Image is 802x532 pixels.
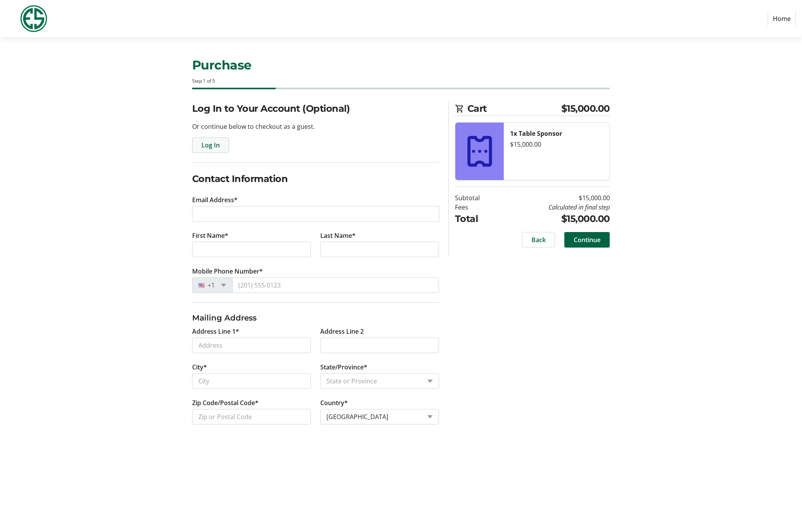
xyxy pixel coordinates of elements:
[192,122,439,131] p: Or continue below to checkout as a guest.
[192,172,439,186] h2: Contact Information
[192,373,311,389] input: City
[192,195,238,204] label: Email Address*
[768,11,796,26] a: Home
[320,362,367,372] label: State/Province*
[192,102,439,116] h2: Log In to Your Account (Optional)
[192,312,439,324] h3: Mailing Address
[455,193,500,203] td: Subtotal
[467,102,561,116] span: Cart
[455,212,500,226] td: Total
[561,102,610,116] span: $15,000.00
[192,267,263,276] label: Mobile Phone Number*
[192,409,311,425] input: Zip or Postal Code
[192,362,207,372] label: City*
[320,398,348,407] label: Country*
[320,327,364,336] label: Address Line 2
[455,203,500,212] td: Fees
[192,231,228,240] label: First Name*
[510,140,603,149] div: $15,000.00
[522,232,555,248] button: Back
[564,232,610,248] button: Continue
[500,212,610,226] td: $15,000.00
[192,56,610,75] h1: Purchase
[500,193,610,203] td: $15,000.00
[192,137,229,153] button: Log In
[574,235,601,244] span: Continue
[500,203,610,212] td: Calculated in final step
[320,231,356,240] label: Last Name*
[192,327,239,336] label: Address Line 1*
[192,338,311,353] input: Address
[192,398,259,407] label: Zip Code/Postal Code*
[510,129,562,138] strong: 1x Table Sponsor
[232,277,439,293] input: (201) 555-0123
[6,3,61,34] img: Evans Scholars Foundation's Logo
[201,140,220,150] span: Log In
[192,78,610,85] div: Step 1 of 5
[531,235,546,244] span: Back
